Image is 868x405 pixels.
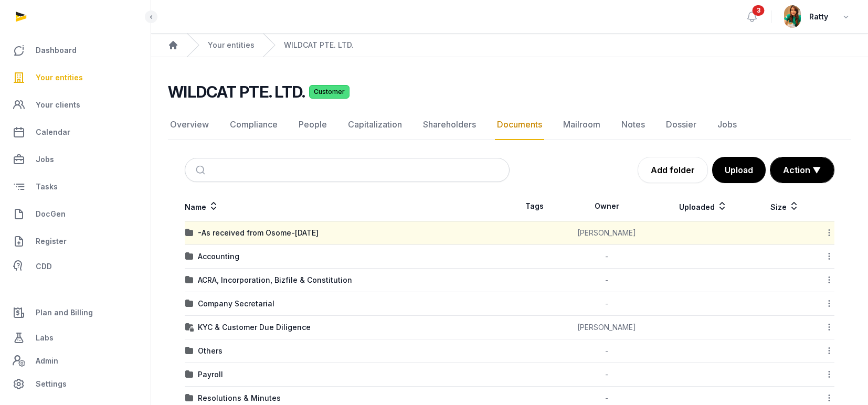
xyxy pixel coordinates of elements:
button: Action ▼ [770,157,834,183]
a: Shareholders [421,110,478,140]
a: People [297,110,329,140]
span: Register [36,235,67,248]
a: Jobs [8,147,142,172]
span: Calendar [36,126,70,138]
img: avatar [784,5,801,28]
span: Settings [36,378,67,390]
a: Your clients [8,92,142,118]
th: Name [185,191,510,221]
div: Company Secretarial [198,299,274,309]
th: Uploaded [654,191,751,221]
a: Dossier [664,110,698,140]
span: Tasks [36,180,58,193]
th: Size [751,191,818,221]
a: Notes [619,110,647,140]
a: Jobs [715,110,739,140]
span: Your entities [36,71,83,84]
span: DocGen [36,208,66,220]
td: [PERSON_NAME] [559,221,654,245]
div: ACRA, Incorporation, Bizfile & Constitution [198,275,352,285]
h2: WILDCAT PTE. LTD. [168,82,305,101]
img: folder.svg [185,229,194,237]
span: Dashboard [36,44,77,57]
a: Register [8,229,142,254]
a: Your entities [208,40,255,50]
span: 3 [753,5,765,16]
a: Admin [8,350,142,371]
img: folder.svg [185,370,194,379]
td: - [559,363,654,387]
div: Payroll [198,369,223,380]
a: Add folder [638,157,708,183]
img: folder.svg [185,347,194,355]
span: Jobs [36,153,54,166]
span: Your clients [36,99,80,111]
div: KYC & Customer Due Diligence [198,322,311,333]
td: [PERSON_NAME] [559,316,654,339]
div: Others [198,346,223,356]
a: Overview [168,110,211,140]
button: Submit [189,158,214,182]
a: Calendar [8,120,142,145]
a: CDD [8,256,142,277]
div: Resolutions & Minutes [198,393,281,403]
img: folder.svg [185,300,194,308]
button: Upload [712,157,766,183]
img: folder-locked-icon.svg [185,323,194,332]
td: - [559,292,654,316]
div: -As received from Osome-[DATE] [198,228,319,238]
span: Admin [36,355,58,367]
a: Dashboard [8,38,142,63]
img: folder.svg [185,394,194,402]
td: - [559,339,654,363]
td: - [559,245,654,269]
a: Settings [8,371,142,397]
a: Plan and Billing [8,300,142,325]
a: Capitalization [346,110,404,140]
a: Documents [495,110,544,140]
img: folder.svg [185,252,194,261]
a: WILDCAT PTE. LTD. [284,40,354,50]
a: Labs [8,325,142,350]
nav: Tabs [168,110,851,140]
a: Tasks [8,174,142,199]
span: CDD [36,260,52,273]
a: Mailroom [561,110,602,140]
div: Accounting [198,251,239,262]
th: Owner [559,191,654,221]
a: DocGen [8,201,142,227]
span: Labs [36,332,54,344]
nav: Breadcrumb [151,34,868,57]
a: Your entities [8,65,142,90]
td: - [559,269,654,292]
img: folder.svg [185,276,194,284]
span: Plan and Billing [36,306,93,319]
span: Customer [309,85,350,99]
a: Compliance [228,110,280,140]
th: Tags [510,191,559,221]
span: Ratty [809,10,828,23]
